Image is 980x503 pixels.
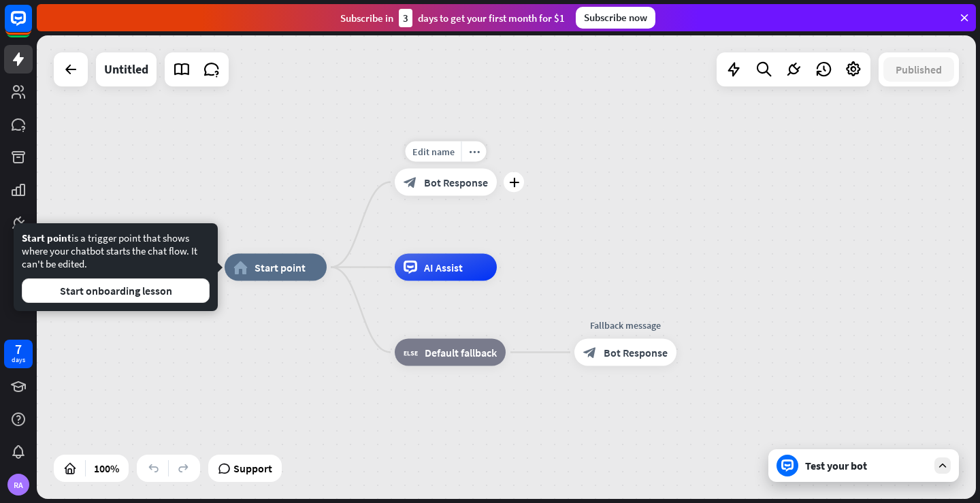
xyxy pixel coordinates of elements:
[90,457,123,479] div: 100%
[404,346,418,359] i: block_fallback
[255,261,306,274] span: Start point
[583,346,597,359] i: block_bot_response
[399,9,412,27] div: 3
[469,146,480,157] i: more_horiz
[412,146,455,158] span: Edit name
[340,9,565,27] div: Subscribe in days to get your first month for $1
[424,261,463,274] span: AI Assist
[11,5,52,46] button: Open LiveChat chat widget
[22,231,210,303] div: is a trigger point that shows where your chatbot starts the chat flow. It can't be edited.
[883,57,954,82] button: Published
[425,346,497,359] span: Default fallback
[22,278,210,303] button: Start onboarding lesson
[404,176,417,189] i: block_bot_response
[604,346,668,359] span: Bot Response
[576,7,655,29] div: Subscribe now
[15,343,22,355] div: 7
[7,474,29,496] div: RA
[233,261,248,274] i: home_2
[509,178,519,187] i: plus
[233,457,272,479] span: Support
[12,355,25,365] div: days
[805,459,928,472] div: Test your bot
[104,52,148,86] div: Untitled
[424,176,488,189] span: Bot Response
[564,319,687,332] div: Fallback message
[4,340,33,368] a: 7 days
[22,231,71,244] span: Start point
